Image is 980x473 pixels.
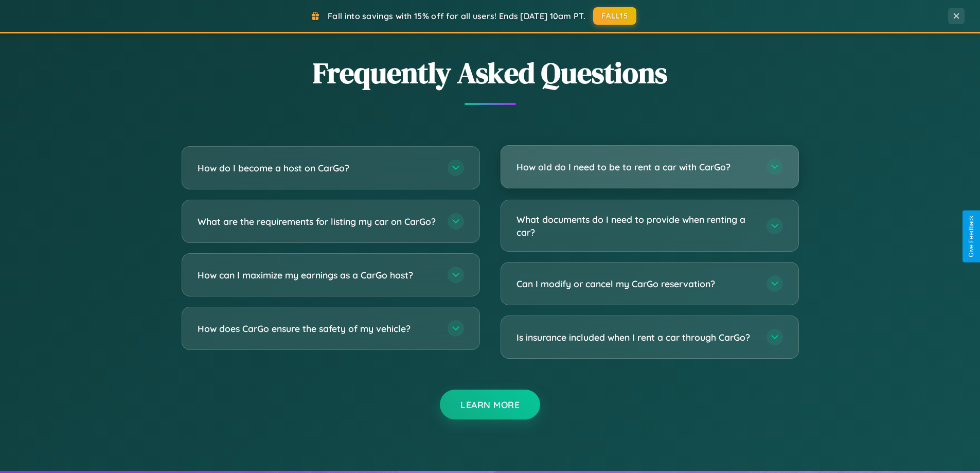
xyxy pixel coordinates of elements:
h3: How old do I need to be to rent a car with CarGo? [516,161,756,173]
h3: What documents do I need to provide when renting a car? [516,213,756,238]
h3: What are the requirements for listing my car on CarGo? [198,215,437,228]
div: Give Feedback [968,216,975,257]
button: Learn More [440,390,540,419]
span: Fall into savings with 15% off for all users! Ends [DATE] 10am PT. [328,11,585,21]
h2: Frequently Asked Questions [182,53,799,93]
h3: Is insurance included when I rent a car through CarGo? [516,331,756,344]
h3: How can I maximize my earnings as a CarGo host? [198,269,437,282]
h3: Can I modify or cancel my CarGo reservation? [516,277,756,290]
button: FALL15 [593,7,636,25]
h3: How do I become a host on CarGo? [198,162,437,174]
h3: How does CarGo ensure the safety of my vehicle? [198,322,437,335]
